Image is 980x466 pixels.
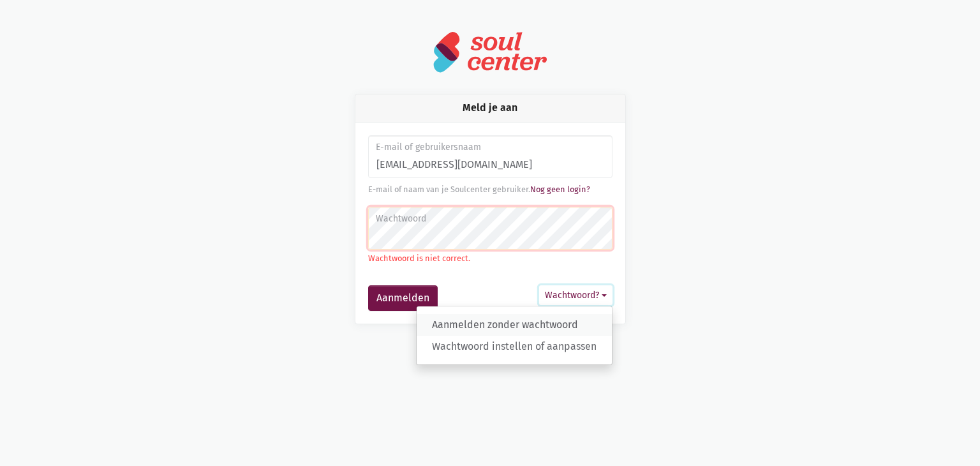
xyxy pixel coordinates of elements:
[539,285,612,305] button: Wachtwoord?
[368,135,612,311] form: Aanmelden
[417,314,612,336] a: Aanmelden zonder wachtwoord
[355,94,625,122] div: Meld je aan
[417,336,612,357] a: Wachtwoord instellen of aanpassen
[376,212,604,226] label: Wachtwoord
[376,140,604,154] label: E-mail of gebruikersnaam
[368,285,438,311] button: Aanmelden
[368,183,612,196] div: E-mail of naam van je Soulcenter gebruiker.
[368,252,612,265] p: Wachtwoord is niet correct.
[530,184,590,194] a: Nog geen login?
[416,306,612,365] div: Wachtwoord?
[433,31,547,73] img: logo-soulcenter-full.svg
